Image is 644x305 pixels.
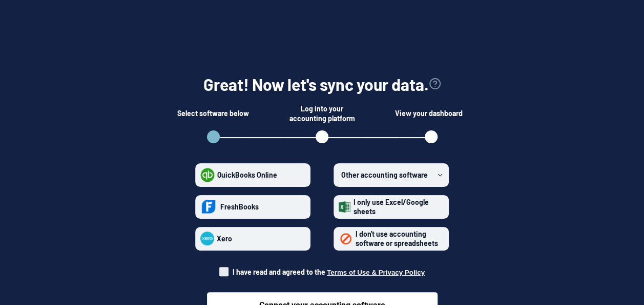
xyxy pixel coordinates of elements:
strong: FreshBooks [220,202,259,211]
strong: QuickBooks Online [217,170,277,179]
strong: Other accounting software [341,170,428,179]
button: I have read and agreed to the [327,269,425,276]
strong: I only use Excel/Google sheets [354,198,429,216]
button: open step 2 [316,130,328,143]
svg: view accounting link security info [429,78,441,90]
div: Log into your accounting platform [286,103,358,124]
button: view accounting link security info [429,73,441,96]
img: quickbooks-online [200,168,215,182]
div: View your dashboard [395,103,467,124]
img: xero [200,232,214,245]
span: I have read and agreed to the [233,268,425,276]
img: excel [339,201,351,213]
img: freshbooks [200,197,218,217]
strong: Xero [217,234,232,243]
ol: Steps Indicator [194,130,450,147]
button: open step 3 [425,130,438,143]
strong: I don't use accounting software or spreadsheets [356,230,438,247]
img: none [339,232,353,246]
div: Select software below [177,103,249,124]
h1: Great! Now let's sync your data. [203,73,429,96]
button: open step 1 [207,130,220,143]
